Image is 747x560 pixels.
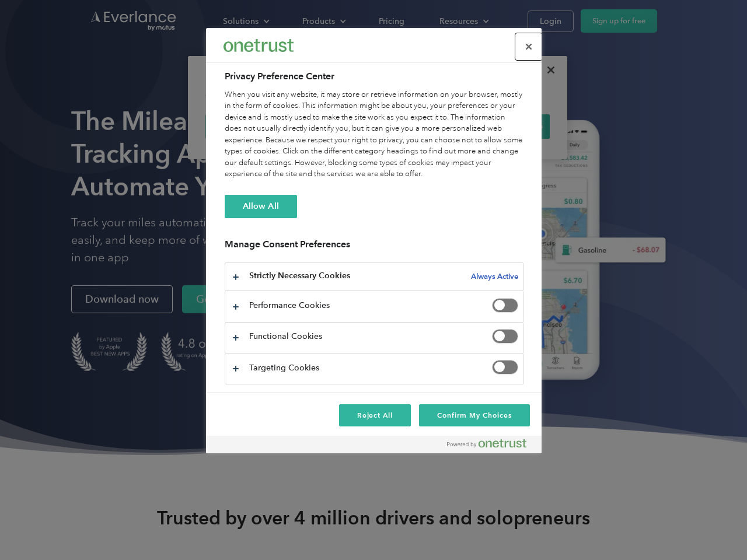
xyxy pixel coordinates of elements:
[224,39,294,51] img: Everlance
[447,439,526,448] img: Powered by OneTrust Opens in a new Tab
[206,28,542,453] div: Privacy Preference Center
[225,89,523,180] div: When you visit any website, it may store or retrieve information on your browser, mostly in the f...
[206,28,542,453] div: Preference center
[224,34,294,57] div: Everlance
[225,239,523,257] h3: Manage Consent Preferences
[339,404,411,426] button: Reject All
[225,69,523,83] h2: Privacy Preference Center
[447,439,536,453] a: Powered by OneTrust Opens in a new Tab
[225,195,297,218] button: Allow All
[419,404,529,426] button: Confirm My Choices
[516,34,542,60] button: Close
